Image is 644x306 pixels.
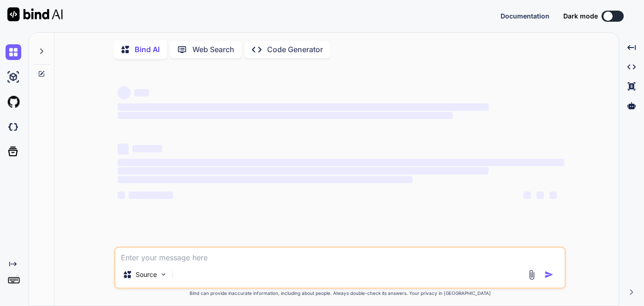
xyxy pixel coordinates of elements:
[118,176,412,183] span: ‌
[118,103,488,111] span: ‌
[544,270,554,279] img: icon
[501,12,549,20] button: Documentation
[118,167,488,174] span: ‌
[118,112,453,119] span: ‌
[114,291,566,296] p: Bind can provide inaccurate information, including about people. Always double-check its answers....
[6,119,21,135] img: darkCloudIdeIcon
[192,45,234,54] p: Web Search
[134,89,149,96] span: ‌
[118,159,564,166] span: ‌
[6,94,21,110] img: githubLight
[526,270,537,280] img: attachment
[267,45,323,54] p: Code Generator
[6,69,21,85] img: ai-studio
[524,192,531,199] span: ‌
[136,270,157,279] p: Source
[537,192,544,199] span: ‌
[118,86,131,99] span: ‌
[129,192,173,199] span: ‌
[135,45,160,54] p: Bind AI
[118,144,129,155] span: ‌
[160,270,167,278] img: Pick Models
[6,44,21,60] img: chat
[118,192,125,199] span: ‌
[7,7,63,21] img: Bind AI
[501,12,549,20] span: Documentation
[563,12,598,21] span: Dark mode
[549,192,557,199] span: ‌
[132,145,162,152] span: ‌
